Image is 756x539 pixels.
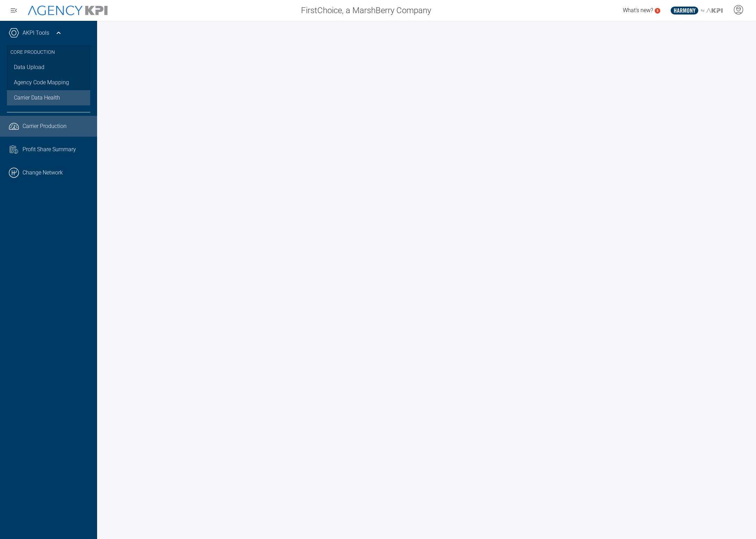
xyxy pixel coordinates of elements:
[301,4,431,17] span: FirstChoice, a MarshBerry Company
[23,145,76,154] span: Profit Share Summary
[656,9,659,12] text: 5
[28,6,108,16] img: AgencyKPI
[623,7,653,14] span: What's new?
[23,29,49,37] a: AKPI Tools
[655,8,660,14] a: 5
[23,122,67,130] span: Carrier Production
[7,60,90,75] a: Data Upload
[7,90,90,105] a: Carrier Data Health
[14,94,60,102] span: Carrier Data Health
[10,45,87,60] h3: Core Production
[7,75,90,90] a: Agency Code Mapping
